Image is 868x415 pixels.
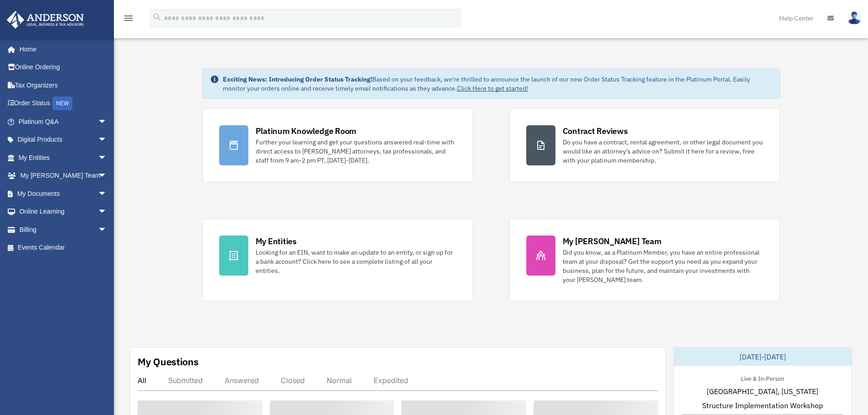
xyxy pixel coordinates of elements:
div: My Entities [256,236,297,247]
a: Billingarrow_drop_down [6,220,121,239]
i: menu [123,13,134,24]
a: My [PERSON_NAME] Team Did you know, as a Platinum Member, you have an entire professional team at... [509,219,780,301]
a: Order StatusNEW [6,94,121,113]
div: Normal [327,376,352,385]
div: Do you have a contract, rental agreement, or other legal document you would like an attorney's ad... [563,138,763,165]
div: Submitted [168,376,203,385]
span: [GEOGRAPHIC_DATA], [US_STATE] [707,386,818,397]
span: Structure Implementation Workshop [702,400,823,411]
a: Contract Reviews Do you have a contract, rental agreement, or other legal document you would like... [509,108,780,182]
div: Platinum Knowledge Room [256,125,357,137]
a: Platinum Q&Aarrow_drop_down [6,113,121,131]
div: My Questions [138,355,199,369]
span: arrow_drop_down [98,220,116,239]
strong: Exciting News: Introducing Order Status Tracking! [223,75,372,83]
a: Events Calendar [6,239,121,257]
span: arrow_drop_down [98,167,116,185]
span: arrow_drop_down [98,203,116,221]
div: Did you know, as a Platinum Member, you have an entire professional team at your disposal? Get th... [563,248,763,284]
div: Contract Reviews [563,125,628,137]
a: menu [123,16,134,24]
span: arrow_drop_down [98,131,116,149]
img: User Pic [847,11,861,25]
div: Looking for an EIN, want to make an update to an entity, or sign up for a bank account? Click her... [256,248,456,275]
i: search [152,12,162,22]
a: My [PERSON_NAME] Teamarrow_drop_down [6,167,121,185]
div: Closed [281,376,305,385]
div: All [138,376,146,385]
a: My Entities Looking for an EIN, want to make an update to an entity, or sign up for a bank accoun... [202,219,473,301]
div: [DATE]-[DATE] [674,348,852,366]
a: Online Ordering [6,58,121,77]
a: Tax Organizers [6,76,121,94]
div: NEW [52,97,72,110]
span: arrow_drop_down [98,184,116,203]
div: Live & In-Person [734,373,791,383]
a: Digital Productsarrow_drop_down [6,131,121,149]
a: Click Here to get started! [457,84,528,92]
a: Home [6,40,116,58]
span: arrow_drop_down [98,113,116,131]
div: Expedited [374,376,408,385]
img: Anderson Advisors Platinum Portal [4,11,87,29]
div: Based on your feedback, we're thrilled to announce the launch of our new Order Status Tracking fe... [223,75,772,93]
a: Online Learningarrow_drop_down [6,203,121,221]
a: My Entitiesarrow_drop_down [6,149,121,167]
a: Platinum Knowledge Room Further your learning and get your questions answered real-time with dire... [202,108,473,182]
div: My [PERSON_NAME] Team [563,236,662,247]
div: Further your learning and get your questions answered real-time with direct access to [PERSON_NAM... [256,138,456,165]
a: My Documentsarrow_drop_down [6,184,121,203]
div: Answered [225,376,259,385]
span: arrow_drop_down [98,149,116,167]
